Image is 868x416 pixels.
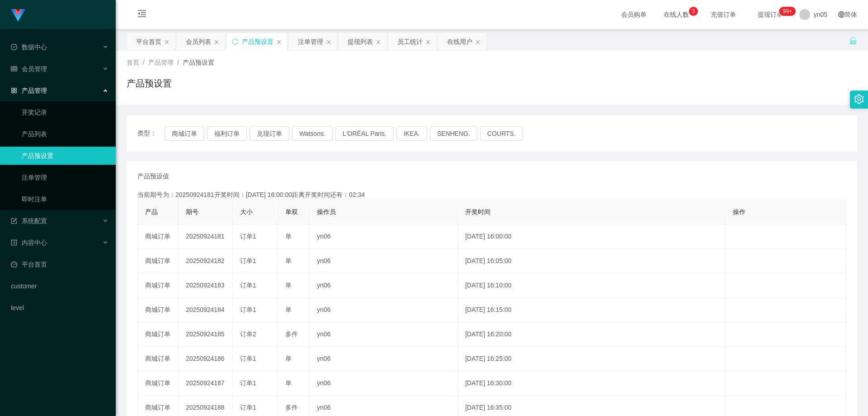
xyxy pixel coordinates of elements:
[136,33,161,50] div: 平台首页
[317,208,336,215] span: 操作员
[138,273,179,298] td: 商城订单
[475,39,481,45] i: 图标: close
[779,7,795,16] sup: 326
[214,39,219,45] i: 图标: close
[310,249,458,273] td: yn06
[310,298,458,322] td: yn06
[706,11,741,18] span: 充值订单
[179,225,233,249] td: 20250924181
[186,33,211,50] div: 会员列表
[11,87,47,94] span: 产品管理
[179,347,233,371] td: 20250924186
[179,273,233,298] td: 20250924183
[458,273,726,298] td: [DATE] 16:10:00
[11,299,108,317] a: level
[458,298,726,322] td: [DATE] 16:15:00
[458,347,726,371] td: [DATE] 16:25:00
[285,208,298,215] span: 单双
[177,59,179,66] span: /
[143,59,145,66] span: /
[186,208,198,215] span: 期号
[348,33,373,50] div: 提现列表
[692,7,695,16] p: 3
[22,190,108,208] a: 即时注单
[396,126,427,141] button: IKEA.
[458,225,726,249] td: [DATE] 16:00:00
[11,44,17,50] i: 图标: check-circle-o
[11,218,17,224] i: 图标: form
[179,322,233,347] td: 20250924185
[240,282,256,289] span: 订单1
[447,33,472,50] div: 在线用户
[285,330,298,338] span: 多件
[240,404,256,411] span: 订单1
[298,33,323,50] div: 注单管理
[733,208,745,215] span: 操作
[753,11,788,18] span: 提现订单
[22,168,108,186] a: 注单管理
[11,277,108,295] a: customer
[11,239,17,246] i: 图标: profile
[285,404,298,411] span: 多件
[11,43,47,51] span: 数据中心
[137,126,165,141] span: 类型：
[207,126,247,141] button: 福利订单
[22,125,108,143] a: 产品列表
[183,59,214,66] span: 产品预设置
[240,208,253,215] span: 大小
[689,7,698,16] sup: 3
[310,347,458,371] td: yn06
[310,225,458,249] td: yn06
[232,38,238,45] i: 图标: sync
[127,0,157,29] i: 图标: menu-fold
[240,355,256,362] span: 订单1
[849,37,857,45] i: 图标: unlock
[11,239,47,246] span: 内容中心
[164,39,170,45] i: 图标: close
[285,379,292,387] span: 单
[138,298,179,322] td: 商城订单
[838,11,844,18] i: 图标: global
[22,147,108,165] a: 产品预设置
[335,126,394,141] button: L'ORÉAL Paris.
[11,217,47,225] span: 系统配置
[148,59,174,66] span: 产品管理
[458,371,726,396] td: [DATE] 16:30:00
[310,273,458,298] td: yn06
[285,233,292,240] span: 单
[138,249,179,273] td: 商城订单
[240,306,256,313] span: 订单1
[179,249,233,273] td: 20250924182
[138,225,179,249] td: 商城订单
[285,355,292,362] span: 单
[326,39,331,45] i: 图标: close
[138,347,179,371] td: 商城订单
[11,87,17,94] i: 图标: appstore-o
[480,126,523,141] button: COURTS.
[285,257,292,264] span: 单
[165,126,204,141] button: 商城订单
[397,33,423,50] div: 员工统计
[240,379,256,387] span: 订单1
[11,255,108,273] a: 图标: dashboard平台首页
[179,298,233,322] td: 20250924184
[179,371,233,396] td: 20250924187
[11,9,25,22] img: logo.9652507e.png
[292,126,333,141] button: Watsons.
[425,39,431,45] i: 图标: close
[11,66,17,72] i: 图标: table
[458,322,726,347] td: [DATE] 16:20:00
[285,282,292,289] span: 单
[240,233,256,240] span: 订单1
[310,322,458,347] td: yn06
[659,11,693,18] span: 在线人数
[430,126,477,141] button: SENHENG.
[127,59,139,66] span: 首页
[465,208,491,215] span: 开奖时间
[240,330,256,338] span: 订单2
[458,249,726,273] td: [DATE] 16:05:00
[22,103,108,121] a: 开奖记录
[240,257,256,264] span: 订单1
[854,94,864,104] i: 图标: setting
[285,306,292,313] span: 单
